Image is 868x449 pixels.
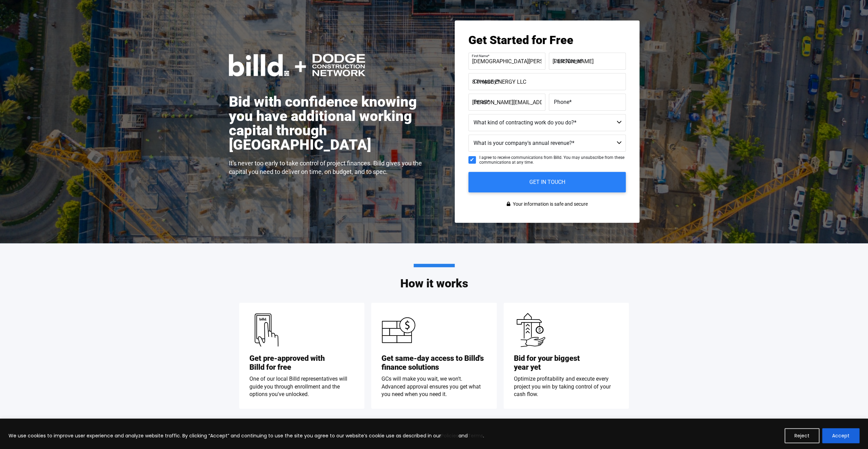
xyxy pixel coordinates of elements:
[381,375,487,398] p: GCs will make you wait, we won't. Advanced approval ensures you get what you need when you need it.
[249,354,325,372] p: Get pre-approved with Billd for free
[468,156,476,164] input: I agree to receive communications from Billd. You may unsubscribe from these communications at an...
[474,78,497,85] span: Company
[474,99,487,105] span: Email
[554,99,569,105] span: Phone
[472,54,488,58] span: First Name
[468,172,626,192] input: GET IN TOUCH
[400,264,468,289] h2: How it works
[441,432,458,439] a: Policies
[511,199,588,209] span: Your information is safe and secure
[229,159,434,176] h4: It's never too early to take control of project finances. Billd gives you the capital you need to...
[249,375,354,398] p: One of our local Billd representatives will guide you through enrollment and the options you've u...
[229,95,434,152] h1: Bid with confidence knowing you have additional working capital through [GEOGRAPHIC_DATA]
[468,432,483,439] a: Terms
[468,34,626,46] h3: Get Started for Free
[822,428,859,443] button: Accept
[479,155,626,165] span: I agree to receive communications from Billd. You may unsubscribe from these communications at an...
[554,58,580,64] span: Last Name
[514,375,619,398] p: Optimize profitability and execute every project you win by taking control of your cash flow.
[9,432,484,440] p: We use cookies to improve user experience and analyze website traffic. By clicking “Accept” and c...
[514,354,580,372] p: Bid for your biggest year yet
[785,428,819,443] button: Reject
[381,354,487,372] p: Get same-day access to Billd's finance solutions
